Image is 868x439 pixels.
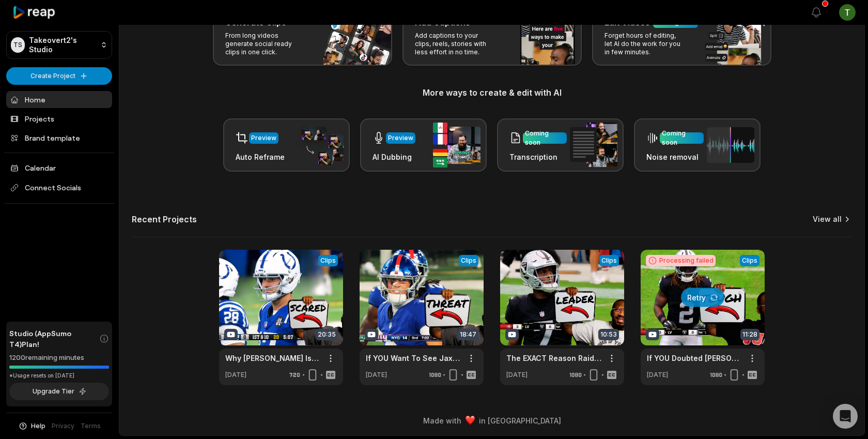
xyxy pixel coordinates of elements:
button: Help [18,421,45,431]
a: Brand template [6,129,112,146]
h2: Recent Projects [132,214,197,224]
a: Calendar [6,159,112,176]
div: 1200 remaining minutes [9,353,109,363]
a: The EXACT Reason Raiders Brought In [PERSON_NAME] To CONQUER The AFC West [506,353,601,364]
div: Made with in [GEOGRAPHIC_DATA] [129,415,855,426]
a: Home [6,91,112,108]
p: Takeovert2's Studio [29,36,96,54]
a: Projects [6,110,112,127]
p: Add captions to your clips, reels, stories with less effort in no time. [415,32,495,56]
h3: Auto Reframe [236,152,285,162]
h3: More ways to create & edit with AI [132,86,852,99]
div: Preview [251,133,276,143]
div: *Usage resets on [DATE] [9,372,109,380]
div: Open Intercom Messenger [833,404,858,429]
img: heart emoji [466,416,475,425]
span: Help [31,421,45,431]
p: Forget hours of editing, let AI do the work for you in few minutes. [605,32,685,56]
a: Privacy [52,421,74,431]
button: Create Project [6,67,112,85]
a: If YOU Want To See Jaxson Dart STEAL The Giants QB Job - WATCH THIS [366,353,461,364]
img: noise_removal.png [707,127,754,163]
button: Retry [681,288,724,307]
a: View all [813,214,842,224]
span: Studio (AppSumo T4) Plan! [9,328,99,350]
a: Why [PERSON_NAME] Is BARELY An Upgrade Over What The Colts Already Had [225,353,320,364]
div: Preview [388,133,413,143]
button: Upgrade Tier [9,383,109,400]
img: transcription.png [570,123,617,167]
h3: AI Dubbing [373,152,415,162]
div: Coming soon [662,129,702,147]
div: TS [11,37,25,53]
img: ai_dubbing.png [433,123,481,168]
div: Coming soon [525,129,565,147]
div: If YOU Doubted [PERSON_NAME] Power - These RUNS Will SHOCK You [647,353,742,364]
h3: Noise removal [646,152,704,162]
img: auto_reframe.png [296,125,344,165]
p: From long videos generate social ready clips in one click. [225,32,305,56]
h3: Transcription [509,152,567,162]
span: Connect Socials [6,178,112,197]
a: Terms [81,421,101,431]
